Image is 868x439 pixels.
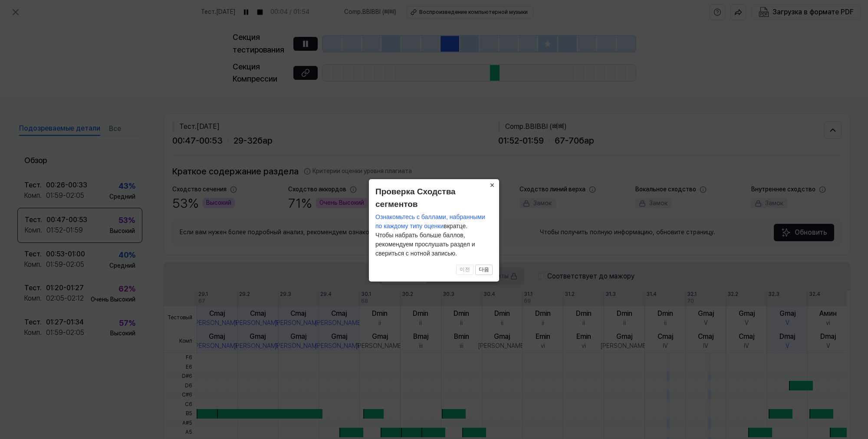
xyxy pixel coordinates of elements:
[479,266,489,272] ya-tr-span: 다음
[375,213,485,229] ya-tr-span: Ознакомьтесь с баллами, набранными по каждому типу оценки
[490,181,495,190] ya-tr-span: ×
[460,266,470,272] ya-tr-span: 이전
[375,187,456,209] ya-tr-span: Проверка Сходства сегментов
[485,179,499,191] button: Закрыть
[375,232,475,257] ya-tr-span: Чтобы набрать больше баллов, рекомендуем прослушать раздел и свериться с нотной записью.
[475,265,493,275] button: 다음
[456,265,473,275] button: 이전
[444,223,467,229] ya-tr-span: вкратце.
